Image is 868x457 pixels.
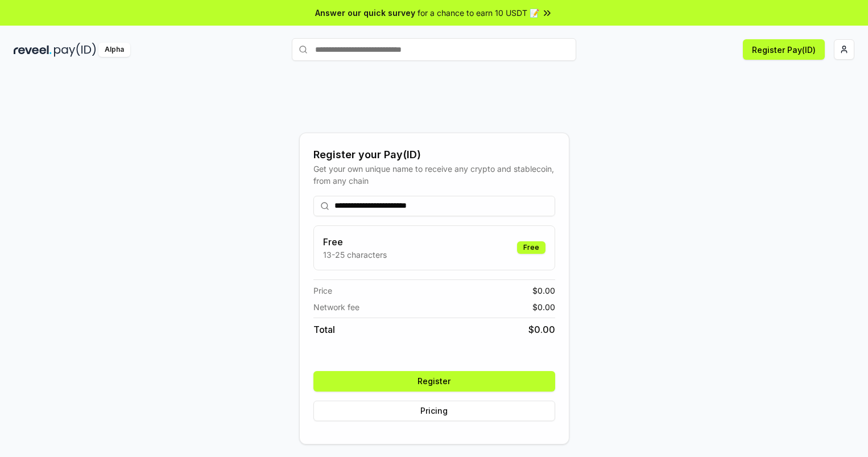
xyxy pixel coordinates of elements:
[743,39,825,60] button: Register Pay(ID)
[323,249,387,261] p: 13-25 characters
[532,285,555,297] span: $ 0.00
[313,371,555,392] button: Register
[315,7,415,19] span: Answer our quick survey
[323,235,387,249] h3: Free
[54,43,96,57] img: pay_id
[313,147,555,163] div: Register your Pay(ID)
[313,323,335,336] span: Total
[313,163,555,187] div: Get your own unique name to receive any crypto and stablecoin, from any chain
[313,301,359,313] span: Network fee
[313,401,555,421] button: Pricing
[313,285,332,297] span: Price
[418,7,539,19] span: for a chance to earn 10 USDT 📝
[528,323,555,336] span: $ 0.00
[517,241,545,254] div: Free
[98,43,130,57] div: Alpha
[14,43,52,57] img: reveel_dark
[532,301,555,313] span: $ 0.00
